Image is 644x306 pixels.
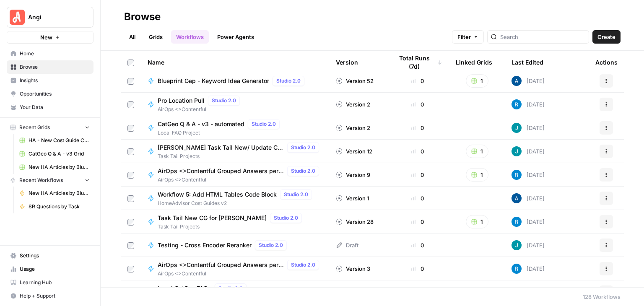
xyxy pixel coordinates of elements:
[466,145,488,158] button: 1
[512,170,522,180] img: 4ql36xcz6vn5z6vl131rp0snzihs
[7,47,93,60] a: Home
[158,214,267,222] span: Task Tail New CG for [PERSON_NAME]
[336,147,372,156] div: Version 12
[158,167,284,175] span: AirOps <>Contentful Grouped Answers per Question_Entry ID Grid
[393,171,442,179] div: 0
[148,143,322,160] a: [PERSON_NAME] Task Tail New/ Update CG w/ Internal LinksStudio 2.0Task Tail Projects
[158,190,277,199] span: Workflow 5: Add HTML Tables Code Block
[393,265,442,273] div: 0
[592,30,621,44] button: Create
[20,50,90,57] span: Home
[29,189,90,197] span: New HA Articles by Blueprint
[212,97,236,104] span: Studio 2.0
[466,74,488,88] button: 1
[284,191,308,198] span: Studio 2.0
[276,77,301,85] span: Studio 2.0
[7,121,93,134] button: Recent Grids
[218,285,243,292] span: Studio 2.0
[124,10,161,23] div: Browse
[512,264,522,274] img: 4ql36xcz6vn5z6vl131rp0snzihs
[466,215,488,228] button: 1
[512,217,545,227] div: [DATE]
[512,123,522,133] img: gsxx783f1ftko5iaboo3rry1rxa5
[457,33,471,41] span: Filter
[20,265,90,273] span: Usage
[148,96,322,113] a: Pro Location PullStudio 2.0AirOps <>Contentful
[512,217,522,227] img: 4ql36xcz6vn5z6vl131rp0snzihs
[148,166,322,184] a: AirOps <>Contentful Grouped Answers per Question_Entry ID GridStudio 2.0AirOps <>Contentful
[512,76,522,86] img: he81ibor8lsei4p3qvg4ugbvimgp
[259,241,283,249] span: Studio 2.0
[20,104,90,111] span: Your Data
[512,99,545,109] div: [DATE]
[148,240,322,250] a: Testing - Cross Encoder RerankerStudio 2.0
[512,170,545,180] div: [DATE]
[158,176,322,184] span: AirOps <>Contentful
[393,124,442,132] div: 0
[40,33,52,41] span: New
[512,287,522,297] img: gsxx783f1ftko5iaboo3rry1rxa5
[512,240,522,250] img: gsxx783f1ftko5iaboo3rry1rxa5
[7,7,93,28] button: Workspace: Angi
[29,150,90,158] span: CatGeo Q & A - v3 Grid
[158,77,269,85] span: Blueprint Gap - Keyword Idea Generator
[148,51,322,74] div: Name
[583,293,621,301] div: 128 Workflows
[336,51,358,74] div: Version
[20,90,90,98] span: Opportunities
[148,76,322,86] a: Blueprint Gap - Keyword Idea GeneratorStudio 2.0
[393,100,442,109] div: 0
[512,123,545,133] div: [DATE]
[158,223,305,231] span: Task Tail Projects
[393,194,442,202] div: 0
[512,264,545,274] div: [DATE]
[158,120,244,128] span: CatGeo Q & A - v3 - automated
[19,176,63,184] span: Recent Workflows
[144,30,168,44] a: Grids
[500,33,585,41] input: Search
[7,262,93,276] a: Usage
[7,74,93,87] a: Insights
[512,146,522,156] img: gsxx783f1ftko5iaboo3rry1rxa5
[7,31,93,44] button: New
[158,261,284,269] span: AirOps <>Contentful Grouped Answers per Question Knowledge Base
[158,129,283,137] span: Local FAQ Project
[28,13,79,21] span: Angi
[7,101,93,114] a: Your Data
[16,161,93,174] a: New HA Articles by Blueprint Grid
[7,249,93,262] a: Settings
[7,87,93,101] a: Opportunities
[148,189,322,207] a: Workflow 5: Add HTML Tables Code BlockStudio 2.0HomeAdvisor Cost Guides v2
[158,284,211,293] span: Local CatGeo FAQs
[336,265,370,273] div: Version 3
[20,77,90,84] span: Insights
[171,30,209,44] a: Workflows
[212,30,259,44] a: Power Agents
[158,96,205,105] span: Pro Location Pull
[20,279,90,286] span: Learning Hub
[456,51,492,74] div: Linked Grids
[252,120,276,128] span: Studio 2.0
[29,163,90,171] span: New HA Articles by Blueprint Grid
[29,137,90,144] span: HA - New Cost Guide Creation Grid
[512,287,545,297] div: [DATE]
[20,63,90,71] span: Browse
[7,289,93,303] button: Help + Support
[336,100,370,109] div: Version 2
[16,147,93,161] a: CatGeo Q & A - v3 Grid
[158,153,322,160] span: Task Tail Projects
[336,194,369,202] div: Version 1
[336,218,374,226] div: Version 28
[7,174,93,187] button: Recent Workflows
[158,106,243,113] span: AirOps <>Contentful
[7,276,93,289] a: Learning Hub
[16,187,93,200] a: New HA Articles by Blueprint
[29,203,90,210] span: SR Questions by Task
[148,260,322,277] a: AirOps <>Contentful Grouped Answers per Question Knowledge BaseStudio 2.0AirOps <>Contentful
[512,99,522,109] img: 4ql36xcz6vn5z6vl131rp0snzihs
[597,33,615,41] span: Create
[148,213,322,231] a: Task Tail New CG for [PERSON_NAME]Studio 2.0Task Tail Projects
[16,134,93,147] a: HA - New Cost Guide Creation Grid
[148,119,322,137] a: CatGeo Q & A - v3 - automatedStudio 2.0Local FAQ Project
[393,218,442,226] div: 0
